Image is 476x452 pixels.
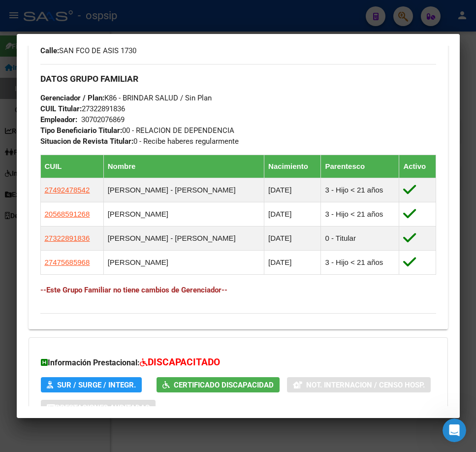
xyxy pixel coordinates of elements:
[40,137,239,146] span: 0 - Recibe haberes regularmente
[264,178,321,202] td: [DATE]
[399,155,436,178] th: Activo
[40,115,77,124] strong: Empleador:
[40,94,104,102] strong: Gerenciador / Plan:
[40,104,82,113] strong: CUIL Titular:
[321,202,399,226] td: 3 - Hijo < 21 años
[264,226,321,251] td: [DATE]
[40,104,125,113] span: 27322891836
[264,155,321,178] th: Nacimiento
[40,46,59,55] strong: Calle:
[264,202,321,226] td: [DATE]
[81,114,125,125] div: 30702076869
[148,356,220,368] span: DISCAPACITADO
[157,377,280,392] button: Certificado Discapacidad
[103,226,264,251] td: [PERSON_NAME] - [PERSON_NAME]
[40,285,436,295] h4: --Este Grupo Familiar no tiene cambios de Gerenciador--
[40,126,122,135] strong: Tipo Beneficiario Titular:
[103,251,264,275] td: [PERSON_NAME]
[103,202,264,226] td: [PERSON_NAME]
[45,186,90,194] span: 27492478542
[321,226,399,251] td: 0 - Titular
[321,178,399,202] td: 3 - Hijo < 21 años
[40,155,103,178] th: CUIL
[321,155,399,178] th: Parentesco
[103,155,264,178] th: Nombre
[40,94,212,102] span: K86 - BRINDAR SALUD / Sin Plan
[174,381,274,389] span: Certificado Discapacidad
[40,73,436,84] h3: DATOS GRUPO FAMILIAR
[45,210,90,218] span: 20568591268
[41,400,156,415] button: Prestaciones Auditadas
[443,419,466,442] iframe: Intercom live chat
[321,251,399,275] td: 3 - Hijo < 21 años
[103,178,264,202] td: [PERSON_NAME] - [PERSON_NAME]
[287,377,431,392] button: Not. Internacion / Censo Hosp.
[41,355,436,370] h3: Información Prestacional:
[45,258,90,266] span: 27475685968
[264,251,321,275] td: [DATE]
[40,137,133,146] strong: Situacion de Revista Titular:
[40,46,136,55] span: SAN FCO DE ASIS 1730
[41,377,142,392] button: SUR / SURGE / INTEGR.
[306,381,425,389] span: Not. Internacion / Censo Hosp.
[40,126,234,135] span: 00 - RELACION DE DEPENDENCIA
[57,381,136,389] span: SUR / SURGE / INTEGR.
[45,234,90,242] span: 27322891836
[55,403,150,412] span: Prestaciones Auditadas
